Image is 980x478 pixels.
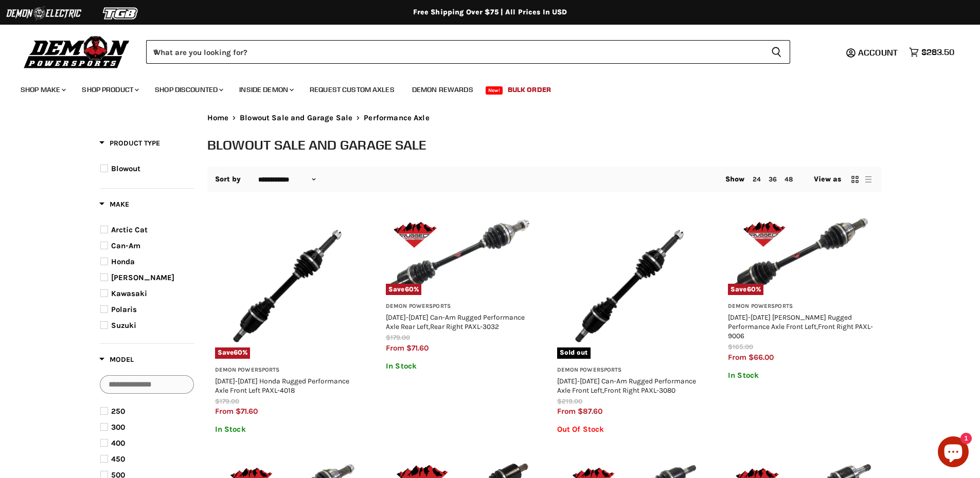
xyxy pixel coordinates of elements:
span: $87.60 [578,407,602,416]
p: In Stock [386,362,531,371]
span: $219.00 [557,397,582,405]
span: Sold out [557,347,591,359]
label: Sort by [215,175,241,183]
span: $283.50 [921,47,954,57]
a: Bulk Order [500,79,559,100]
a: Request Custom Axles [302,79,402,100]
span: $179.00 [386,334,410,341]
img: TGB Logo 2 [82,4,159,23]
a: Inside Demon [231,79,300,100]
button: grid view [850,174,860,185]
a: Shop Discounted [147,79,229,100]
h3: Demon Powersports [728,303,874,310]
button: list view [863,174,874,185]
span: Polaris [111,305,137,314]
span: from [215,407,234,416]
span: $71.60 [236,407,258,416]
nav: Collection utilities [207,167,881,192]
a: 24 [753,175,761,183]
span: [PERSON_NAME] [111,273,174,282]
span: Product Type [99,139,160,148]
button: Filter by Model [99,355,134,367]
span: Can-Am [111,241,140,250]
span: Arctic Cat [111,225,148,234]
span: $71.60 [406,343,429,353]
span: 60 [405,285,414,293]
span: 60 [747,285,756,293]
a: 2019-2023 Can-Am Rugged Performance Axle Front Left,Front Right PAXL-3080Sold out [557,214,703,359]
span: Show [725,175,745,183]
span: Save % [215,347,251,359]
a: 36 [769,175,777,183]
span: Save % [386,284,421,295]
a: 2012-2012 John Deere Rugged Performance Axle Front Left,Front Right PAXL-9006Save60% [728,214,874,296]
span: from [557,407,576,416]
p: Out Of Stock [557,425,703,434]
span: 450 [111,454,125,464]
a: Shop Make [13,79,72,100]
img: Demon Electric Logo 2 [5,4,82,23]
a: 2016-2020 Can-Am Rugged Performance Axle Rear Left,Rear Right PAXL-3032Save60% [386,214,531,296]
span: New! [486,86,503,95]
span: Kawasaki [111,289,147,298]
ul: Main menu [13,75,952,100]
img: 2019-2023 Can-Am Rugged Performance Axle Front Left,Front Right PAXL-3080 [557,214,703,359]
a: Demon Rewards [404,79,481,100]
span: 400 [111,438,125,448]
input: Search Options [100,375,194,394]
a: [DATE]-[DATE] [PERSON_NAME] Rugged Performance Axle Front Left,Front Right PAXL-9006 [728,313,873,340]
img: 2014-2018 Honda Rugged Performance Axle Front Left PAXL-4018 [215,214,361,359]
img: 2012-2012 John Deere Rugged Performance Axle Front Left,Front Right PAXL-9006 [728,214,874,296]
a: 48 [785,175,793,183]
span: $165.00 [728,343,753,351]
a: 2014-2018 Honda Rugged Performance Axle Front Left PAXL-4018Save60% [215,214,361,359]
span: $179.00 [215,397,239,405]
span: 250 [111,407,125,416]
a: [DATE]-[DATE] Honda Rugged Performance Axle Front Left PAXL-4018 [215,377,349,394]
nav: Breadcrumbs [207,114,881,122]
span: from [728,353,746,362]
h3: Demon Powersports [386,303,531,310]
button: Search [763,40,790,64]
inbox-online-store-chat: Shopify online store chat [935,436,972,470]
span: 60 [234,348,242,356]
h3: Demon Powersports [557,366,703,374]
span: $66.00 [749,353,774,362]
span: Blowout [111,164,140,173]
span: Performance Axle [364,114,429,122]
span: Make [99,200,129,209]
p: In Stock [728,371,874,380]
span: Save % [728,284,763,295]
span: Account [858,47,898,58]
h1: Blowout Sale and Garage Sale [207,136,881,153]
img: 2016-2020 Can-Am Rugged Performance Axle Rear Left,Rear Right PAXL-3032 [386,214,531,296]
span: View as [814,175,842,183]
h3: Demon Powersports [215,366,361,374]
span: from [386,343,404,353]
form: Product [146,40,790,64]
a: Blowout Sale and Garage Sale [240,114,352,122]
button: Filter by Product Type [99,138,160,151]
span: 300 [111,422,125,432]
span: Model [99,355,134,364]
a: $283.50 [904,45,959,60]
a: Home [207,114,229,122]
span: Honda [111,257,135,266]
p: In Stock [215,425,361,434]
input: When autocomplete results are available use up and down arrows to review and enter to select [146,40,763,64]
button: Filter by Make [99,199,129,212]
span: Suzuki [111,321,136,330]
a: Account [853,48,904,57]
img: Demon Powersports [21,33,133,70]
a: [DATE]-[DATE] Can-Am Rugged Performance Axle Rear Left,Rear Right PAXL-3032 [386,313,525,330]
div: Free Shipping Over $75 | All Prices In USD [79,8,902,17]
a: [DATE]-[DATE] Can-Am Rugged Performance Axle Front Left,Front Right PAXL-3080 [557,377,696,394]
a: Shop Product [74,79,145,100]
